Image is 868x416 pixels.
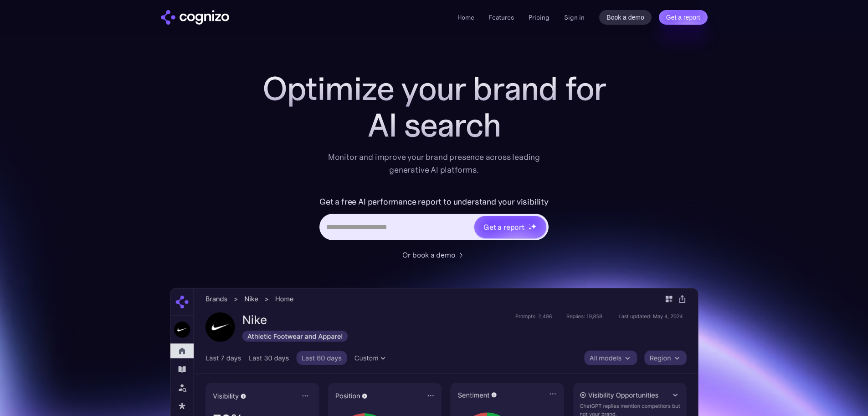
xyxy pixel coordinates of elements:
[529,13,550,21] a: Pricing
[319,195,549,209] label: Get a free AI performance report to understand your visibility
[402,249,466,260] a: Or book a demo
[473,215,547,239] a: Get a reportstarstarstar
[252,70,616,107] h1: Optimize your brand for
[457,13,474,21] a: Home
[529,227,532,230] img: star
[529,224,530,225] img: star
[531,223,537,229] img: star
[252,107,616,143] div: AI search
[161,10,229,25] img: cognizo logo
[161,10,229,25] a: home
[599,10,652,25] a: Book a demo
[489,13,514,21] a: Features
[564,12,585,23] a: Sign in
[322,151,546,176] div: Monitor and improve your brand presence across leading generative AI platforms.
[659,10,708,25] a: Get a report
[319,195,549,245] form: Hero URL Input Form
[402,249,455,260] div: Or book a demo
[483,221,524,232] div: Get a report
